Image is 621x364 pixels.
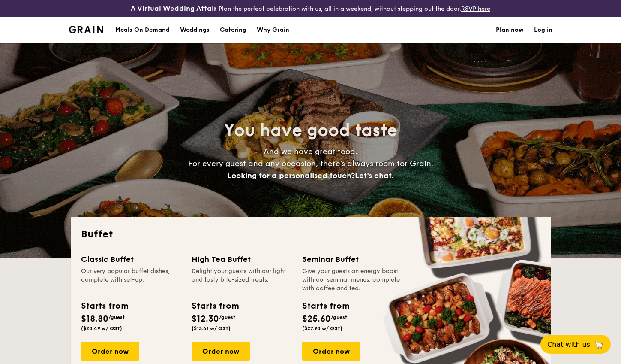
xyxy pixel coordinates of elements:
[224,120,397,141] span: You have good taste
[302,314,331,324] span: $25.60
[175,17,215,43] a: Weddings
[302,267,402,293] div: Give your guests an energy boost with our seminar menus, complete with coffee and tea.
[81,227,540,241] h2: Buffet
[461,5,490,12] a: RSVP here
[81,267,181,293] div: Our very popular buffet dishes, complete with set-up.
[81,314,108,324] span: $18.80
[192,267,292,293] div: Delight your guests with our light and tasty bite-sized treats.
[110,17,175,43] a: Meals On Demand
[302,300,349,312] div: Starts from
[220,17,246,43] h1: Catering
[69,26,104,33] img: Grain
[192,314,219,324] span: $12.30
[188,147,433,180] span: And we have great food. For every guest and any occasion, there’s always room for Grain.
[104,3,518,14] div: Plan the perfect celebration with us, all in a weekend, without stepping out the door.
[81,342,139,361] div: Order now
[227,171,355,180] span: Looking for a personalised touch?
[534,17,552,43] a: Log in
[331,314,347,320] span: /guest
[257,17,289,43] div: Why Grain
[108,314,125,320] span: /guest
[302,325,342,331] span: ($27.90 w/ GST)
[115,17,170,43] div: Meals On Demand
[355,171,394,180] span: Let's chat.
[302,253,402,265] div: Seminar Buffet
[215,17,252,43] a: Catering
[192,342,250,361] div: Order now
[131,3,217,14] h4: A Virtual Wedding Affair
[192,325,231,331] span: ($13.41 w/ GST)
[252,17,294,43] a: Why Grain
[302,342,360,361] div: Order now
[540,335,611,354] button: Chat with us🦙
[219,314,235,320] span: /guest
[192,253,292,265] div: High Tea Buffet
[594,340,604,349] span: 🦙
[180,17,210,43] div: Weddings
[81,253,181,265] div: Classic Buffet
[81,300,128,312] div: Starts from
[547,340,590,349] span: Chat with us
[81,325,122,331] span: ($20.49 w/ GST)
[496,17,524,43] a: Plan now
[192,300,238,312] div: Starts from
[69,26,104,33] a: Logotype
